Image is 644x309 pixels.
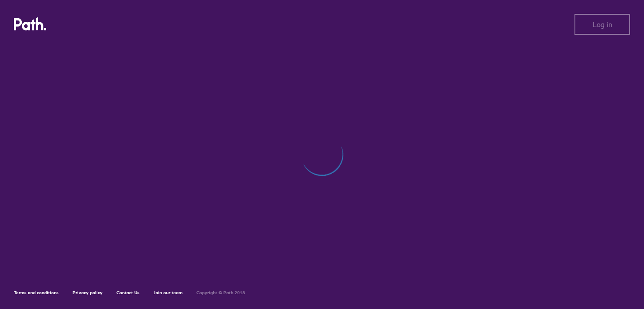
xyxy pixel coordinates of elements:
[574,14,630,35] button: Log in
[14,290,59,296] a: Terms and conditions
[153,290,183,296] a: Join our team
[196,290,245,296] h6: Copyright © Path 2018
[593,20,612,28] span: Log in
[116,290,139,296] a: Contact Us
[73,290,103,296] a: Privacy policy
